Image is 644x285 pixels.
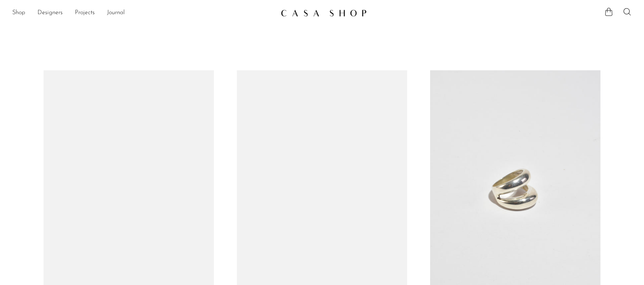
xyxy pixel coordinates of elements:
nav: Desktop navigation [12,6,275,19]
a: Shop [12,8,25,18]
ul: NEW HEADER MENU [12,6,275,19]
a: Projects [75,8,95,18]
a: Designers [37,8,63,18]
a: Journal [107,8,125,18]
